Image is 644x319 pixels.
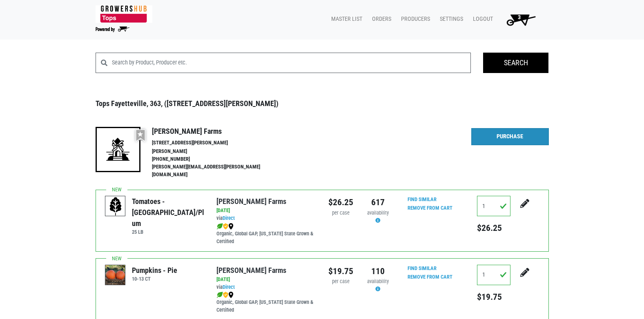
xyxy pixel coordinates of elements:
[112,53,471,73] input: Search by Product, Producer etc.
[216,266,286,275] a: [PERSON_NAME] Farms
[216,284,316,291] div: via
[328,278,353,286] div: per case
[152,163,278,179] li: [PERSON_NAME][EMAIL_ADDRESS][PERSON_NAME][DOMAIN_NAME]
[408,196,437,202] a: Find Similar
[96,99,549,108] h3: Tops Fayetteville, 363, ([STREET_ADDRESS][PERSON_NAME])
[325,11,365,27] a: Master List
[223,215,235,221] a: Direct
[365,265,390,278] div: 110
[96,127,140,172] img: 19-7441ae2ccb79c876ff41c34f3bd0da69.png
[518,14,521,21] span: 3
[477,223,510,233] h5: $26.25
[132,265,177,276] div: Pumpkins - Pie
[132,229,204,235] h6: 25 LB
[216,197,286,206] a: [PERSON_NAME] Farms
[477,265,510,285] input: Qty
[216,215,316,222] div: via
[152,155,278,163] li: [PHONE_NUMBER]
[152,139,278,147] li: [STREET_ADDRESS][PERSON_NAME]
[394,11,433,27] a: Producers
[223,292,228,298] img: safety-e55c860ca8c00a9c171001a62a92dabd.png
[328,265,353,278] div: $19.75
[365,196,390,209] div: 617
[466,11,496,27] a: Logout
[477,292,510,302] h5: $19.75
[216,222,316,246] div: Organic, Global GAP, [US_STATE] State Grown & Certified
[152,148,278,155] li: [PERSON_NAME]
[503,11,539,28] img: Cart
[367,278,389,284] span: availability
[216,223,223,230] img: leaf-e5c59151409436ccce96b2ca1b28e03c.png
[105,265,126,286] img: thumbnail-f402428343f8077bd364b9150d8c865c.png
[408,265,437,271] a: Find Similar
[365,11,394,27] a: Orders
[105,196,126,217] img: placeholder-variety-43d6402dacf2d531de610a020419775a.svg
[496,11,542,28] a: 3
[223,284,235,290] a: Direct
[403,272,457,282] input: Remove From Cart
[216,292,223,298] img: leaf-e5c59151409436ccce96b2ca1b28e03c.png
[477,196,510,216] input: Qty
[96,5,152,23] img: 279edf242af8f9d49a69d9d2afa010fb.png
[328,209,353,217] div: per case
[105,271,126,278] a: Pumpkins - Pie
[483,53,548,73] input: Search
[433,11,466,27] a: Settings
[471,128,549,145] a: Purchase
[216,291,316,314] div: Organic, Global GAP, [US_STATE] State Grown & Certified
[152,127,278,136] h4: [PERSON_NAME] Farms
[403,204,457,213] input: Remove From Cart
[216,276,316,284] div: [DATE]
[328,196,353,209] div: $26.25
[132,196,204,229] div: Tomatoes - [GEOGRAPHIC_DATA]/Plum
[223,223,228,230] img: safety-e55c860ca8c00a9c171001a62a92dabd.png
[228,292,234,298] img: map_marker-0e94453035b3232a4d21701695807de9.png
[216,207,316,215] div: [DATE]
[96,27,129,32] img: Powered by Big Wheelbarrow
[132,276,177,282] h6: 10-13 CT
[367,210,389,216] span: availability
[228,223,234,230] img: map_marker-0e94453035b3232a4d21701695807de9.png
